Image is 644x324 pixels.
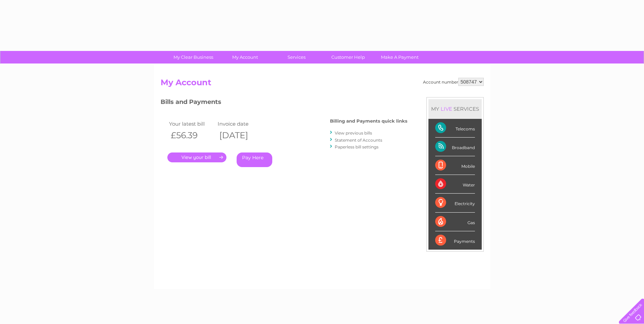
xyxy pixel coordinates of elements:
a: . [167,152,226,162]
h4: Billing and Payments quick links [330,119,407,124]
div: Telecoms [435,119,475,138]
a: Pay Here [237,152,272,167]
div: Mobile [435,156,475,175]
div: MY SERVICES [428,99,482,119]
td: Your latest bill [167,119,216,128]
div: LIVE [439,106,454,112]
div: Water [435,175,475,194]
div: Broadband [435,138,475,156]
a: Customer Help [320,51,376,64]
a: Services [269,51,325,64]
td: Invoice date [216,119,265,128]
h3: Bills and Payments [161,97,407,109]
h2: My Account [161,78,484,91]
div: Payments [435,231,475,250]
th: £56.39 [167,128,216,142]
a: View previous bills [335,130,372,136]
th: [DATE] [216,128,265,142]
a: Statement of Accounts [335,138,382,143]
div: Electricity [435,194,475,212]
a: Make A Payment [372,51,428,64]
a: Paperless bill settings [335,144,379,149]
div: Gas [435,213,475,231]
div: Account number [423,78,484,86]
a: My Clear Business [165,51,221,64]
a: My Account [217,51,273,64]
